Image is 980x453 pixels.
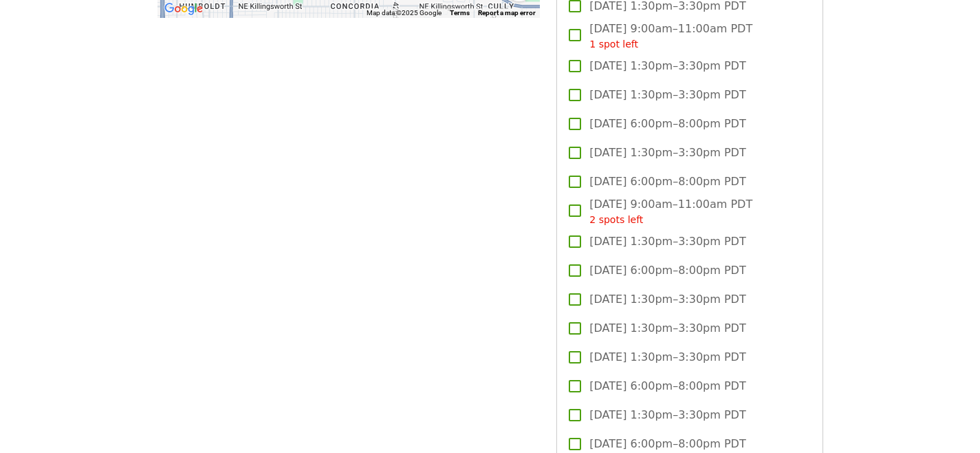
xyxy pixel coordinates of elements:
[589,262,745,279] span: [DATE] 6:00pm–8:00pm PDT
[589,214,643,225] span: 2 spots left
[589,320,745,337] span: [DATE] 1:30pm–3:30pm PDT
[589,39,638,50] span: 1 spot left
[589,407,745,423] span: [DATE] 1:30pm–3:30pm PDT
[589,233,745,250] span: [DATE] 1:30pm–3:30pm PDT
[589,173,745,190] span: [DATE] 6:00pm–8:00pm PDT
[450,9,470,17] a: Terms
[478,9,536,17] a: Report a map error
[367,9,442,17] span: Map data ©2025 Google
[589,145,745,161] span: [DATE] 1:30pm–3:30pm PDT
[589,378,745,394] span: [DATE] 6:00pm–8:00pm PDT
[589,87,745,103] span: [DATE] 1:30pm–3:30pm PDT
[589,116,745,132] span: [DATE] 6:00pm–8:00pm PDT
[589,436,745,452] span: [DATE] 6:00pm–8:00pm PDT
[589,196,752,227] span: [DATE] 9:00am–11:00am PDT
[589,291,745,308] span: [DATE] 1:30pm–3:30pm PDT
[589,21,752,52] span: [DATE] 9:00am–11:00am PDT
[589,349,745,366] span: [DATE] 1:30pm–3:30pm PDT
[589,58,745,74] span: [DATE] 1:30pm–3:30pm PDT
